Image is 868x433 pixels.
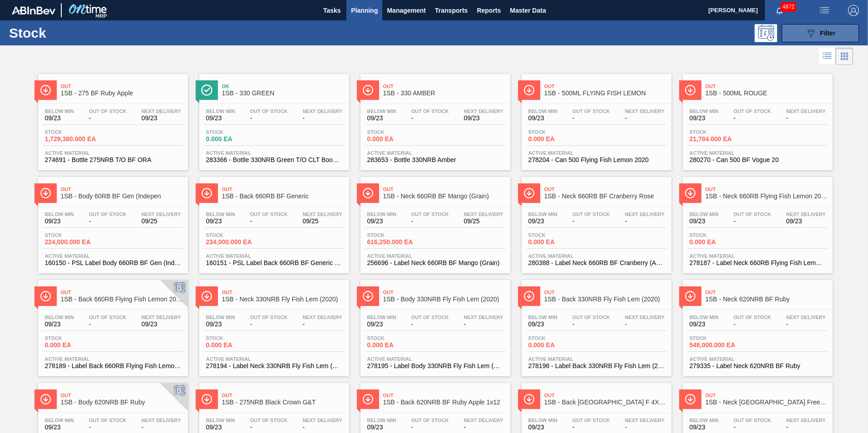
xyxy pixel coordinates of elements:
[572,108,610,114] span: Out Of Stock
[383,90,506,97] span: 1SB - 330 AMBER
[192,273,354,376] a: ÍconeOut1SB - Neck 330NRB Fly Fish Lem (2020)Below Min09/23Out Of Stock-Next Delivery-Stock0.000 ...
[222,290,345,295] span: Out
[464,321,503,328] span: -
[848,5,859,16] img: Logout
[61,90,183,97] span: 1SB - 275 BF Ruby Apple
[528,129,592,135] span: Stock
[45,157,181,163] span: 274691 - Bottle 275NRB T/O BF ORA
[142,418,181,423] span: Next Delivery
[206,239,270,246] span: 234,000.000 EA
[45,115,74,122] span: 09/23
[303,115,342,122] span: -
[45,218,74,225] span: 09/23
[367,335,431,341] span: Stock
[142,212,181,217] span: Next Delivery
[45,342,108,349] span: 0.000 EA
[383,84,506,89] span: Out
[685,290,696,302] img: Ícone
[523,394,535,405] img: Ícone
[411,108,449,114] span: Out Of Stock
[250,212,288,217] span: Out Of Stock
[690,418,719,423] span: Below Min
[544,290,667,295] span: Out
[690,335,753,341] span: Stock
[40,290,51,302] img: Ícone
[411,218,449,225] span: -
[625,212,665,217] span: Next Delivery
[222,90,345,97] span: 1SB - 330 GREEN
[786,218,826,225] span: 09/23
[572,115,610,122] span: -
[201,187,212,199] img: Ícone
[786,321,826,328] span: -
[362,84,374,96] img: Ícone
[250,424,288,431] span: -
[40,84,51,96] img: Ícone
[528,363,665,369] span: 278196 - Label Back 330NRB Fly Fish Lem (2020)
[676,67,837,170] a: ÍconeOut1SB - 500ML ROUGEBelow Min09/23Out Of Stock-Next Delivery-Stock21,784.000 EAActive Materi...
[192,170,354,273] a: ÍconeOut1SB - Back 660RB BF GenericBelow Min09/23Out Of Stock-Next Delivery09/25Stock234,000.000 ...
[625,424,665,431] span: -
[61,187,183,192] span: Out
[528,212,557,217] span: Below Min
[250,108,288,114] span: Out Of Stock
[142,315,181,320] span: Next Delivery
[625,218,665,225] span: -
[201,84,212,96] img: Ícone
[9,28,145,38] h1: Stock
[528,218,557,225] span: 09/23
[690,136,753,143] span: 21,784.000 EA
[206,232,270,238] span: Stock
[734,315,771,320] span: Out Of Stock
[510,5,546,16] span: Master Data
[411,115,449,122] span: -
[528,232,592,238] span: Stock
[523,84,535,96] img: Ícone
[528,418,557,423] span: Below Min
[367,129,431,135] span: Stock
[45,239,108,246] span: 224,000.000 EA
[250,321,288,328] span: -
[690,321,719,328] span: 09/23
[201,290,212,302] img: Ícone
[819,5,830,16] img: userActions
[786,315,826,320] span: Next Delivery
[367,115,396,122] span: 09/23
[572,218,610,225] span: -
[45,418,74,423] span: Below Min
[45,232,108,238] span: Stock
[523,290,535,302] img: Ícone
[786,424,826,431] span: -
[690,239,753,246] span: 0.000 EA
[528,335,592,341] span: Stock
[61,399,183,406] span: 1SB - Body 620NRB BF Ruby
[625,321,665,328] span: -
[206,342,270,349] span: 0.000 EA
[780,2,796,12] span: 4872
[222,193,345,200] span: 1SB - Back 660RB BF Generic
[142,321,181,328] span: 09/23
[206,253,342,259] span: Active Material
[705,393,828,398] span: Out
[142,218,181,225] span: 09/25
[690,315,719,320] span: Below Min
[45,356,181,362] span: Active Material
[206,150,342,156] span: Active Material
[464,212,503,217] span: Next Delivery
[362,187,374,199] img: Ícone
[464,218,503,225] span: 09/25
[782,24,859,42] button: Filter
[464,418,503,423] span: Next Delivery
[206,363,342,369] span: 278194 - Label Neck 330NRB Fly Fish Lem (2020)
[45,321,74,328] span: 09/23
[690,150,826,156] span: Active Material
[367,136,431,143] span: 0.000 EA
[45,335,108,341] span: Stock
[45,315,74,320] span: Below Min
[528,150,665,156] span: Active Material
[690,363,826,369] span: 279335 - Label Neck 620NRB BF Ruby
[572,424,610,431] span: -
[705,296,828,303] span: 1SB - Neck 620NRB BF Ruby
[61,290,183,295] span: Out
[625,115,665,122] span: -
